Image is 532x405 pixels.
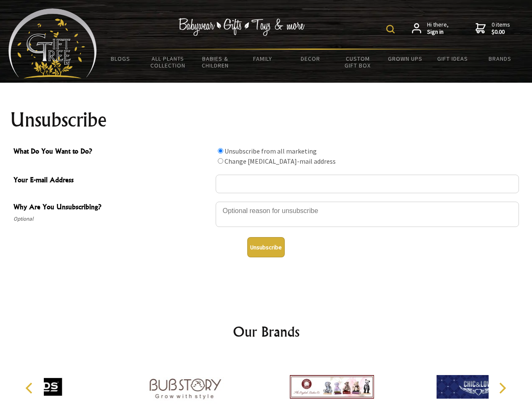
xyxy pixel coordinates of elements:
label: Change [MEDICAL_DATA]-mail address [225,157,336,165]
a: Grown Ups [381,50,429,67]
span: Why Are You Unsubscribing? [13,202,211,214]
span: Your E-mail Address [13,175,211,187]
button: Next [493,379,511,397]
a: Gift Ideas [429,50,476,67]
span: What Do You Want to Do? [13,146,211,158]
textarea: Why Are You Unsubscribing? [216,202,519,227]
a: BLOGS [97,50,144,67]
span: Hi there, [427,21,449,36]
a: Brands [476,50,524,67]
strong: $0.00 [492,28,510,36]
span: 0 items [492,21,510,36]
a: Babies & Children [192,50,239,74]
a: Custom Gift Box [334,50,382,74]
input: What Do You Want to Do? [218,158,223,164]
a: Hi there,Sign in [412,21,449,36]
strong: Sign in [427,28,449,36]
img: product search [386,25,395,33]
label: Unsubscribe from all marketing [225,147,317,155]
img: Babywear - Gifts - Toys & more [179,18,305,36]
span: Optional [13,214,211,224]
input: Your E-mail Address [216,175,519,193]
input: What Do You Want to Do? [218,148,223,154]
h2: Our Brands [17,321,516,342]
button: Unsubscribe [247,237,285,257]
a: All Plants Collection [144,50,192,74]
h1: Unsubscribe [10,110,522,130]
a: Family [239,50,287,67]
button: Previous [21,379,40,397]
a: Decor [286,50,334,67]
img: Babyware - Gifts - Toys and more... [8,8,97,78]
a: 0 items$0.00 [476,21,510,36]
